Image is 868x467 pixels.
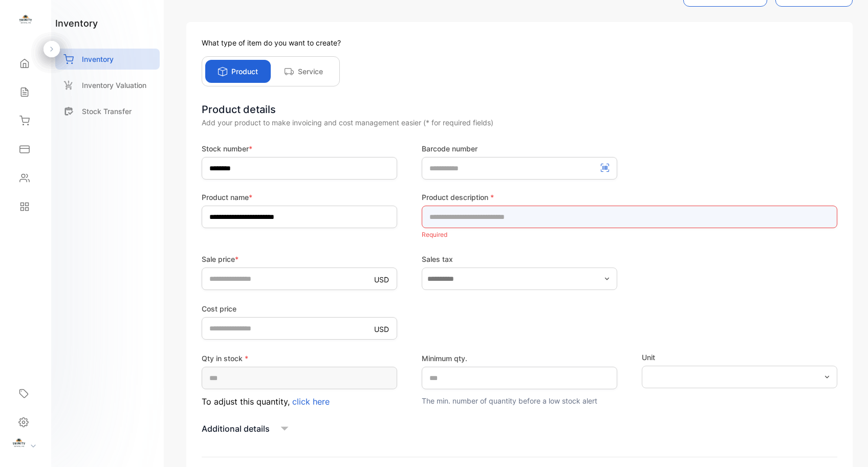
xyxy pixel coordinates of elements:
[422,192,837,203] label: Product description
[422,395,617,406] p: The min. number of quantity before a low stock alert
[422,228,837,241] p: Required
[11,437,27,452] img: profile
[292,396,330,407] span: click here
[231,66,258,77] p: Product
[642,352,837,363] label: Unit
[202,303,397,314] label: Cost price
[18,13,33,29] img: logo
[82,80,146,91] p: Inventory Valuation
[374,274,389,285] p: USD
[202,422,270,435] p: Additional details
[422,353,617,364] label: Minimum qty.
[55,16,98,30] h1: inventory
[202,353,397,364] label: Qty in stock
[298,66,323,77] p: Service
[374,324,389,335] p: USD
[8,4,39,35] button: Open LiveChat chat widget
[82,54,114,64] p: Inventory
[202,102,837,117] div: Product details
[202,192,397,203] label: Product name
[422,254,617,264] label: Sales tax
[55,101,160,122] a: Stock Transfer
[202,37,837,48] p: What type of item do you want to create?
[202,254,397,264] label: Sale price
[82,106,132,117] p: Stock Transfer
[202,117,837,128] div: Add your product to make invoicing and cost management easier (* for required fields)
[55,49,160,70] a: Inventory
[202,395,397,408] p: To adjust this quantity,
[202,143,397,154] label: Stock number
[422,143,617,154] label: Barcode number
[55,75,160,96] a: Inventory Valuation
